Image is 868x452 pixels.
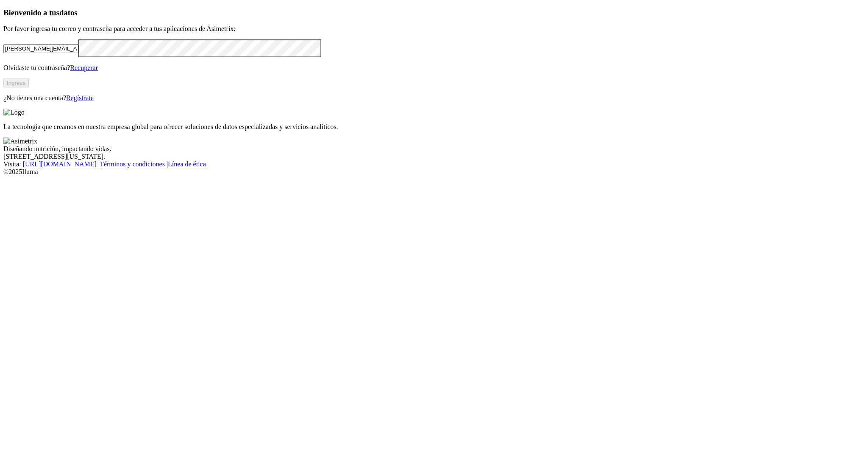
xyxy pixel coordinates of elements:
img: Asimetrix [3,138,37,145]
a: Recuperar [70,64,98,71]
p: Olvidaste tu contraseña? [3,64,865,72]
a: Regístrate [66,94,94,101]
div: Visita : | | [3,160,865,168]
div: Diseñando nutrición, impactando vidas. [3,145,865,153]
p: La tecnología que creamos en nuestra empresa global para ofrecer soluciones de datos especializad... [3,123,865,131]
div: © 2025 Iluma [3,168,865,176]
input: Tu correo [3,44,78,53]
span: datos [59,8,78,17]
div: [STREET_ADDRESS][US_STATE]. [3,153,865,160]
a: Términos y condiciones [100,160,165,168]
img: Logo [3,109,25,116]
p: ¿No tienes una cuenta? [3,94,865,102]
p: Por favor ingresa tu correo y contraseña para acceder a tus aplicaciones de Asimetrix: [3,25,865,33]
h3: Bienvenido a tus [3,8,865,17]
a: [URL][DOMAIN_NAME] [23,160,97,168]
button: Ingresa [3,79,29,87]
a: Línea de ética [168,160,206,168]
